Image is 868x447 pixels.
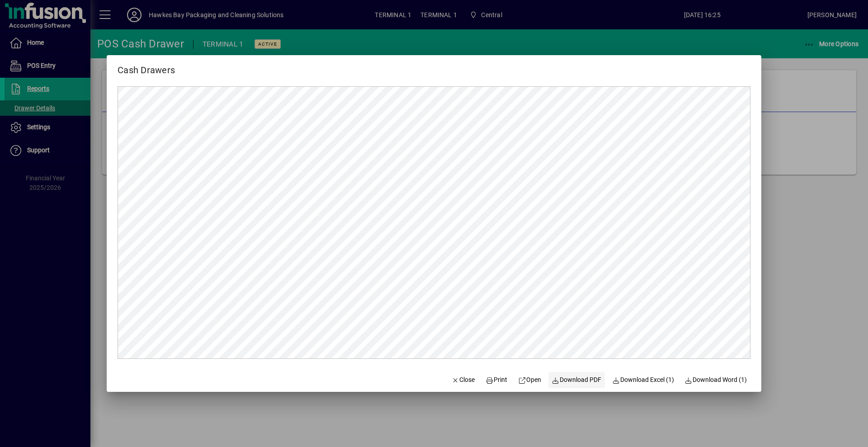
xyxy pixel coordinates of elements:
h2: Cash Drawers [107,55,186,77]
span: Download PDF [552,375,602,385]
a: Download PDF [548,372,605,388]
button: Download Excel (1) [609,372,678,388]
span: Download Excel (1) [612,375,674,385]
span: Download Word (1) [685,375,747,385]
button: Download Word (1) [681,372,751,388]
a: Open [514,372,545,388]
span: Close [452,375,475,385]
button: Print [482,372,511,388]
span: Open [518,375,541,385]
button: Close [448,372,479,388]
span: Print [486,375,507,385]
